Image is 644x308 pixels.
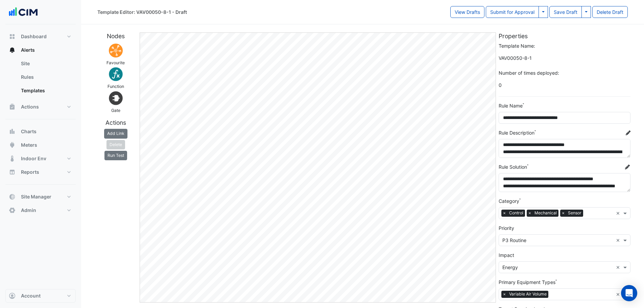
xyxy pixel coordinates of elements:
[9,142,16,148] app-icon: Meters
[616,291,622,298] span: Clear
[95,119,137,126] h5: Actions
[450,6,484,18] button: View Drafts
[21,155,46,162] span: Indoor Env
[501,210,507,216] span: ×
[486,6,539,18] button: Submit for Approval
[616,264,622,271] span: Clear
[104,129,127,138] button: Add Link
[5,57,76,100] div: Alerts
[499,42,535,49] label: Template Name:
[9,33,16,40] app-icon: Dashboard
[21,207,36,214] span: Admin
[8,5,39,19] img: Company Logo
[21,33,47,40] span: Dashboard
[9,103,16,110] app-icon: Actions
[108,84,124,89] small: Function
[560,210,566,216] span: ×
[549,6,582,18] button: Save Draft
[499,102,523,109] label: Rule Name
[16,57,76,70] a: Site
[621,285,637,301] div: Open Intercom Messenger
[21,193,51,200] span: Site Manager
[106,60,125,65] small: Favourite
[499,197,519,205] label: Category
[616,237,622,244] span: Clear
[21,142,37,148] span: Meters
[21,103,39,110] span: Actions
[499,163,527,170] label: Rule Solution
[108,66,124,82] img: Function
[5,100,76,114] button: Actions
[21,47,35,53] span: Alerts
[501,291,507,298] span: ×
[499,129,534,136] label: Rule Description
[499,79,630,91] span: 0
[5,30,76,43] button: Dashboard
[5,138,76,152] button: Meters
[499,224,514,232] label: Priority
[5,190,76,204] button: Site Manager
[499,252,514,259] label: Impact
[5,204,76,217] button: Admin
[566,210,583,216] span: Sensor
[111,108,120,113] small: Gate
[108,42,124,59] img: Favourite
[5,43,76,57] button: Alerts
[5,152,76,165] button: Indoor Env
[9,169,16,175] app-icon: Reports
[95,32,137,40] h5: Nodes
[499,69,559,76] label: Number of times deployed:
[16,84,76,97] a: Templates
[507,291,548,298] span: Variable Air Volume
[499,279,555,286] label: Primary Equipment Types
[499,52,630,64] span: A template's name cannot be changed. Use 'Save As' to create a new template
[592,6,628,18] button: Delete Draft
[21,169,39,175] span: Reports
[97,8,187,16] div: Template Editor: VAV00050-8-1 - Draft
[5,289,76,303] button: Account
[616,210,622,217] span: Clear
[16,70,76,84] a: Rules
[527,210,533,216] span: ×
[5,165,76,179] button: Reports
[108,90,124,106] img: Gate
[507,210,525,216] span: Control
[21,128,37,135] span: Charts
[499,32,630,40] h5: Properties
[533,210,558,216] span: Mechanical
[9,207,16,214] app-icon: Admin
[104,151,127,160] button: Run Test
[9,128,16,135] app-icon: Charts
[9,193,16,200] app-icon: Site Manager
[5,125,76,138] button: Charts
[9,155,16,162] app-icon: Indoor Env
[21,292,41,299] span: Account
[9,47,16,53] app-icon: Alerts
